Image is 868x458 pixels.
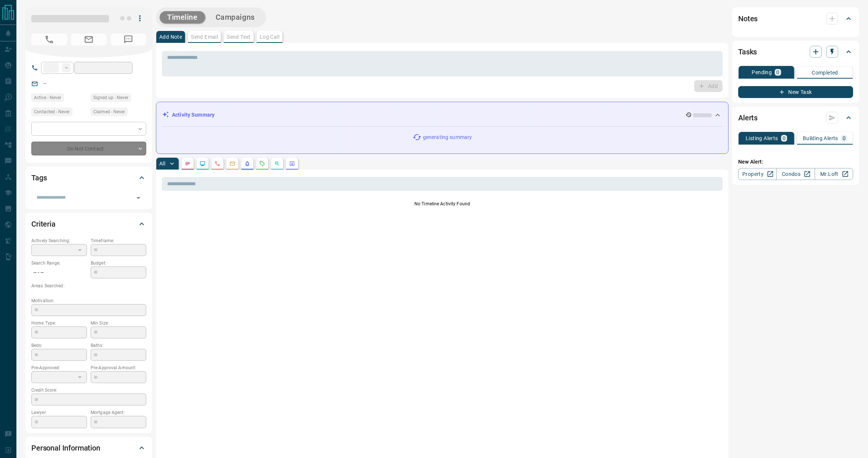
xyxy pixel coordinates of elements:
h2: Personal Information [31,442,100,454]
button: Open [133,193,144,203]
svg: Notes [185,161,191,167]
p: Min Size: [91,320,146,326]
p: 0 [776,70,779,75]
p: Mortgage Agent: [91,409,146,416]
a: -- [43,80,46,86]
p: 0 [783,136,786,141]
p: New Alert: [738,158,853,166]
p: Pending [752,70,772,75]
p: Beds: [31,342,87,349]
p: Building Alerts [803,136,838,141]
svg: Requests [259,161,265,167]
button: New Task [738,86,853,98]
p: generating summary [423,133,472,141]
p: Timeframe: [91,237,146,244]
p: Actively Searching: [31,237,87,244]
h2: Criteria [31,218,56,230]
span: Contacted - Never [34,108,70,116]
p: Pre-Approval Amount: [91,364,146,371]
p: 0 [843,136,846,141]
a: Mr.Loft [815,168,853,180]
p: Pre-Approved: [31,364,87,371]
p: Baths: [91,342,146,349]
p: All [159,161,165,166]
div: Tasks [738,43,853,61]
button: Campaigns [208,11,262,23]
div: Activity Summary [162,108,722,122]
a: Condos [776,168,815,180]
svg: Lead Browsing Activity [200,161,206,167]
button: Timeline [160,11,205,23]
h2: Tasks [738,46,757,58]
div: Notes [738,10,853,28]
div: Do Not Contact [31,142,146,155]
p: Motivation: [31,297,146,304]
div: Tags [31,169,146,187]
p: Lawyer: [31,409,87,416]
h2: Alerts [738,112,758,124]
div: Criteria [31,215,146,233]
span: No Email [71,34,107,45]
div: Alerts [738,109,853,127]
div: Personal Information [31,439,146,457]
span: No Number [31,34,67,45]
svg: Opportunities [274,161,280,167]
p: Areas Searched: [31,282,146,289]
svg: Emails [229,161,235,167]
svg: Agent Actions [289,161,295,167]
span: Signed up - Never [93,94,128,101]
svg: Calls [214,161,220,167]
span: No Number [110,34,146,45]
h2: Tags [31,172,47,184]
p: Home Type: [31,320,87,326]
svg: Listing Alerts [244,161,250,167]
p: Activity Summary [172,111,214,119]
span: Active - Never [34,94,61,101]
p: No Timeline Activity Found [162,200,723,207]
p: Listing Alerts [746,136,778,141]
h2: Notes [738,13,758,25]
p: Add Note [159,34,182,40]
p: Budget: [91,260,146,266]
p: Completed [812,70,838,75]
span: Claimed - Never [93,108,125,116]
a: Property [738,168,777,180]
p: Credit Score: [31,387,146,394]
p: -- - -- [31,266,87,279]
p: Search Range: [31,260,87,266]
